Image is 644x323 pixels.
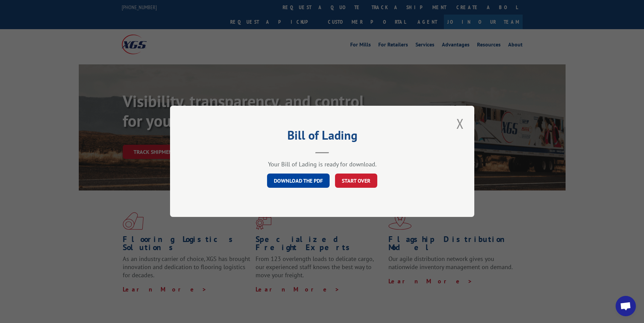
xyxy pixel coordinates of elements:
[616,296,636,316] a: Open chat
[267,174,330,188] a: DOWNLOAD THE PDF
[454,114,466,133] button: Close modal
[335,174,377,188] button: START OVER
[204,130,440,143] h2: Bill of Lading
[204,161,440,168] div: Your Bill of Lading is ready for download.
